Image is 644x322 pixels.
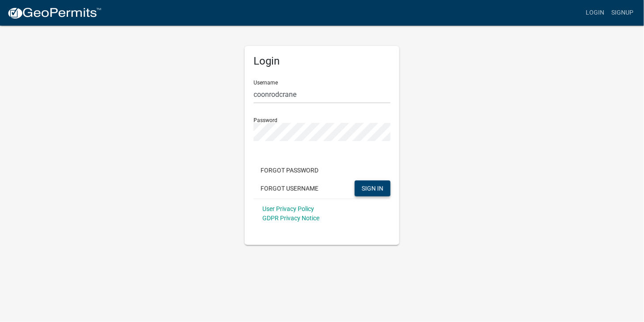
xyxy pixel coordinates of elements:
button: Forgot Password [254,162,326,178]
a: GDPR Privacy Notice [262,215,319,222]
a: User Privacy Policy [262,205,314,212]
a: Login [582,4,608,21]
span: SIGN IN [362,184,383,192]
a: Signup [608,4,637,21]
button: Forgot Username [254,180,326,196]
button: SIGN IN [355,180,390,196]
h5: Login [254,55,390,68]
